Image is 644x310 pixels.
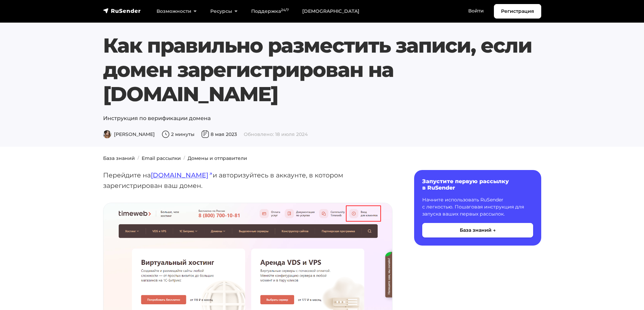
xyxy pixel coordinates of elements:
[422,178,533,191] h6: Запустите первую рассылку в RuSender
[103,33,541,106] h1: Как правильно разместить записи, если домен зарегистрирован на [DOMAIN_NAME]
[103,7,141,14] img: RuSender
[414,170,541,246] a: Запустите первую рассылку в RuSender Начните использовать RuSender с легкостью. Пошаговая инструк...
[422,196,533,218] p: Начните использовать RuSender с легкостью. Пошаговая инструкция для запуска ваших первых рассылок.
[461,4,491,18] a: Войти
[162,131,194,137] span: 2 минуты
[99,155,545,162] nav: breadcrumb
[162,130,170,138] img: Время чтения
[244,4,295,18] a: Поддержка24/7
[188,155,247,161] a: Домены и отправители
[201,131,237,137] span: 8 мая 2023
[151,171,213,179] a: [DOMAIN_NAME]
[103,114,541,122] p: Инструкция по верификации домена
[201,130,209,138] img: Дата публикации
[150,4,204,18] a: Возможности
[103,131,155,137] span: [PERSON_NAME]
[494,4,541,19] a: Регистрация
[204,4,244,18] a: Ресурсы
[103,155,135,161] a: База знаний
[422,223,533,237] button: База знаний →
[281,8,289,12] sup: 24/7
[244,131,308,137] span: Обновлено: 18 июля 2024
[103,170,392,191] p: Перейдите на и авторизуйтесь в аккаунте, в котором зарегистрирован ваш домен.
[142,155,181,161] a: Email рассылки
[295,4,366,18] a: [DEMOGRAPHIC_DATA]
